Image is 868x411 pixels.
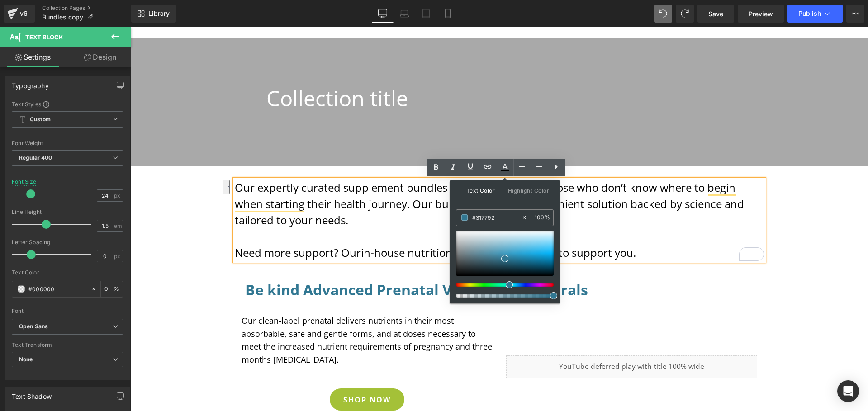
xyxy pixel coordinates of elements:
[30,116,51,123] b: Custom
[12,269,123,276] div: Text Color
[12,100,123,108] div: Text Styles
[67,47,133,67] a: Design
[19,323,48,331] i: Open Sans
[12,140,123,146] div: Font Weight
[101,281,123,297] div: %
[457,180,505,200] span: Text Color
[42,5,131,12] a: Collection Pages
[708,9,723,19] span: Save
[148,9,170,18] span: Library
[749,9,773,19] span: Preview
[28,284,86,294] input: Color
[18,8,29,19] div: v6
[505,180,553,200] span: Highlight Color
[12,308,123,314] div: Font
[114,253,122,259] span: px
[415,5,437,23] a: Tablet
[19,356,33,363] b: None
[4,5,35,23] a: v6
[531,210,553,226] div: %
[12,209,123,215] div: Line Height
[131,27,868,411] iframe: To enrich screen reader interactions, please activate Accessibility in Grammarly extension settings
[42,14,83,21] span: Bundles copy
[25,33,63,41] span: Text Block
[199,361,274,383] a: SHOP NOW
[738,5,784,23] a: Preview
[372,5,394,23] a: Desktop
[12,77,49,90] div: Typography
[12,387,52,400] div: Text Shadow
[846,5,864,23] button: More
[114,193,122,198] span: px
[394,5,415,23] a: Laptop
[114,252,622,274] h3: Be kind Advanced Prenatal Vitamins & Minerals
[19,154,52,161] b: Regular 400
[654,5,672,23] button: Undo
[111,287,362,339] p: Our clean-label prenatal delivers nutrients in their most absorbable, safe and gentle forms, and ...
[104,218,505,233] font: Need more support? Our in-house nutrition experts are available to support you.
[676,5,694,23] button: Redo
[798,10,821,17] span: Publish
[787,5,843,23] button: Publish
[837,380,859,402] div: Open Intercom Messenger
[12,179,37,185] div: Font Size
[104,152,633,234] div: To enrich screen reader interactions, please activate Accessibility in Grammarly extension settings
[12,239,123,246] div: Letter Spacing
[472,213,521,222] input: Color
[437,5,459,23] a: Mobile
[131,5,176,23] a: New Library
[213,366,260,379] span: SHOP NOW
[114,223,122,229] span: em
[136,56,602,86] h1: Collection title
[12,342,123,348] div: Text Transform
[104,153,613,200] font: Our expertly curated supplement bundles offer a solution for those who don’t know where to begin ...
